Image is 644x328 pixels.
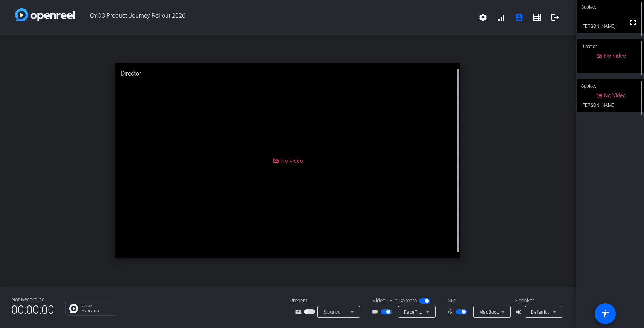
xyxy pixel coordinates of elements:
mat-icon: screen_share_outline [295,307,304,316]
span: Flip Camera [389,297,417,305]
mat-icon: accessibility [601,309,610,318]
span: No Video [604,53,626,59]
div: Present [290,297,365,305]
div: Director [115,63,460,84]
mat-icon: mic_none [447,307,456,316]
div: Speaker [515,297,560,305]
span: No Video [281,157,303,164]
p: Everyone [82,308,112,313]
mat-icon: fullscreen [629,18,638,27]
div: Subject [577,79,644,93]
mat-icon: volume_up [515,307,524,316]
span: Source [324,309,341,315]
span: 00:00:00 [11,301,54,319]
img: white-gradient.svg [15,8,75,21]
span: FaceTime HD Camera (3A71:F4B5) [404,309,481,315]
span: CYQ3 Product Journey Rollout 2026 [75,8,474,26]
button: signal_cellular_alt [492,8,510,26]
mat-icon: videocam_outline [372,307,381,316]
p: Group [82,304,112,307]
span: Video [372,297,386,305]
span: MacBook Pro Microphone (Built-in) [479,309,556,315]
div: Mic [440,297,515,305]
img: Chat Icon [69,304,78,313]
mat-icon: account_box [515,13,524,22]
div: Director [577,39,644,54]
div: Not Recording [11,296,54,304]
mat-icon: logout [551,13,560,22]
mat-icon: settings [478,13,488,22]
mat-icon: grid_on [533,13,542,22]
span: No Video [604,92,626,99]
span: Default - MacBook Pro Speakers (Built-in) [531,309,621,315]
